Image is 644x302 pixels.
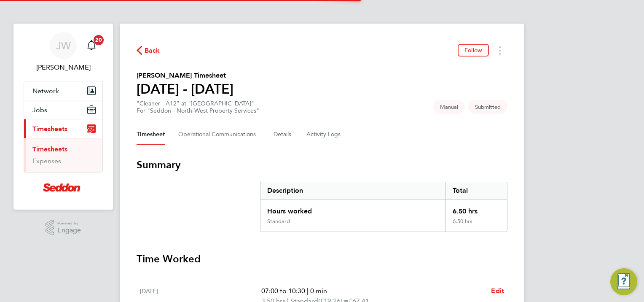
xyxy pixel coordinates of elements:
span: Jonathan Woodcock [24,62,103,73]
a: Powered byEngage [46,220,81,236]
div: Timesheets [24,138,102,172]
div: Hours worked [260,200,445,218]
span: Powered by [57,220,81,227]
button: Back [137,45,160,56]
h3: Time Worked [137,252,507,266]
div: "Cleaner - A12" at "[GEOGRAPHIC_DATA]" [137,100,259,114]
span: Follow [464,46,482,54]
span: Engage [57,227,81,234]
button: Network [24,81,102,100]
button: Timesheet [137,124,165,145]
span: Timesheets [32,125,67,133]
div: Total [445,182,507,199]
span: | [307,287,309,295]
button: Engage Resource Center [610,268,637,295]
div: Description [260,182,445,199]
span: 0 min [310,287,327,295]
h1: [DATE] - [DATE] [137,81,233,97]
div: 6.50 hrs [445,200,507,218]
div: 6.50 hrs [445,218,507,232]
a: Go to home page [24,181,103,194]
button: Operational Communications [178,124,260,145]
button: Timesheets Menu [492,44,507,57]
h3: Summary [137,158,507,172]
a: Edit [491,286,504,296]
span: 20 [94,35,104,45]
span: Jobs [32,106,47,114]
a: Timesheets [32,145,67,153]
span: JW [56,40,71,51]
span: This timesheet was manually created. [433,100,465,114]
span: Edit [491,287,504,295]
span: 07:00 to 10:30 [261,287,305,295]
img: seddonconstruction-logo-retina.png [43,181,83,194]
span: This timesheet is Submitted. [468,100,507,114]
div: For "Seddon - North-West Property Services" [137,107,259,114]
button: Jobs [24,100,102,119]
a: 20 [83,32,100,59]
span: Back [145,46,160,56]
button: Activity Logs [306,124,342,145]
a: JW[PERSON_NAME] [24,32,103,73]
button: Details [274,124,293,145]
div: Summary [260,182,507,232]
span: Network [32,87,59,95]
a: Expenses [32,157,61,165]
h2: [PERSON_NAME] Timesheet [137,70,233,81]
nav: Main navigation [13,24,113,210]
button: Timesheets [24,119,102,138]
button: Follow [458,44,489,57]
div: Standard [267,218,290,225]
